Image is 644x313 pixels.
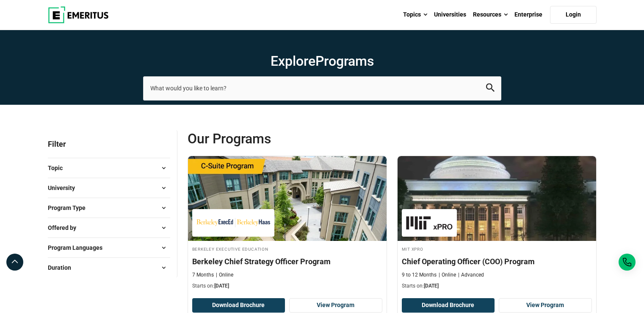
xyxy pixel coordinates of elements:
p: Starts on: [402,282,592,290]
p: Online [439,271,456,279]
a: View Program [499,298,592,313]
span: Our Programs [188,130,392,147]
span: [DATE] [424,283,439,289]
span: Program Languages [48,243,109,252]
button: University [48,182,170,194]
a: View Program [289,298,382,313]
p: 9 to 12 Months [402,271,437,279]
p: Advanced [458,271,484,279]
button: Topic [48,162,170,174]
h1: Explore [143,53,501,70]
input: search-page [143,76,501,100]
img: MIT xPRO [406,213,453,232]
img: Chief Operating Officer (COO) Program | Online Leadership Course [398,156,596,241]
h4: Berkeley Chief Strategy Officer Program [192,256,382,267]
h4: Berkeley Executive Education [192,245,382,252]
button: Duration [48,261,170,274]
p: Starts on: [192,282,382,290]
span: Duration [48,263,78,272]
button: Download Brochure [402,298,495,313]
p: Online [216,271,233,279]
span: Programs [315,53,374,69]
a: search [486,86,495,94]
button: Program Type [48,201,170,214]
span: [DATE] [214,283,229,289]
h4: Chief Operating Officer (COO) Program [402,256,592,267]
a: Login [550,6,597,24]
button: search [486,84,495,93]
button: Offered by [48,221,170,234]
p: 7 Months [192,271,214,279]
a: Leadership Course by Berkeley Executive Education - September 22, 2025 Berkeley Executive Educati... [188,156,387,294]
button: Download Brochure [192,298,285,313]
img: Berkeley Chief Strategy Officer Program | Online Leadership Course [188,156,387,241]
span: Offered by [48,223,83,232]
span: Topic [48,163,69,173]
span: University [48,183,82,193]
p: Filter [48,130,170,158]
span: Program Type [48,203,92,212]
button: Program Languages [48,241,170,254]
a: Leadership Course by MIT xPRO - September 23, 2025 MIT xPRO MIT xPRO Chief Operating Officer (COO... [398,156,596,294]
h4: MIT xPRO [402,245,592,252]
img: Berkeley Executive Education [196,213,270,232]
